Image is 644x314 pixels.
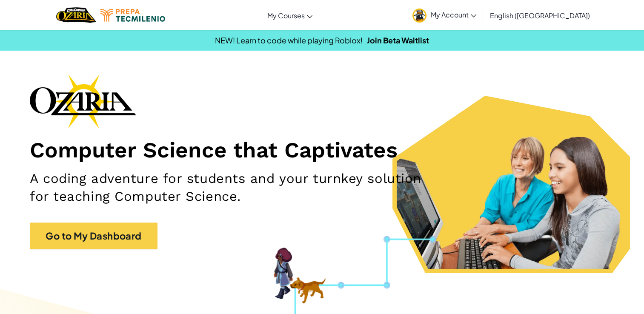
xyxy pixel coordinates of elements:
[367,35,429,45] a: Join Beta Waitlist
[56,6,96,24] a: Ozaria by CodeCombat logo
[486,4,594,27] a: English ([GEOGRAPHIC_DATA])
[30,74,136,128] img: Ozaria branding logo
[267,11,305,20] span: My Courses
[30,223,157,249] a: Go to My Dashboard
[30,170,421,206] h2: A coding adventure for students and your turnkey solution for teaching Computer Science.
[100,9,165,22] img: Tecmilenio logo
[56,6,96,24] img: Home
[263,4,317,27] a: My Courses
[215,35,363,45] span: NEW! Learn to code while playing Roblox!
[408,2,481,29] a: My Account
[431,10,476,19] span: My Account
[490,11,590,20] span: English ([GEOGRAPHIC_DATA])
[412,9,426,23] img: avatar
[30,137,614,163] h1: Computer Science that Captivates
